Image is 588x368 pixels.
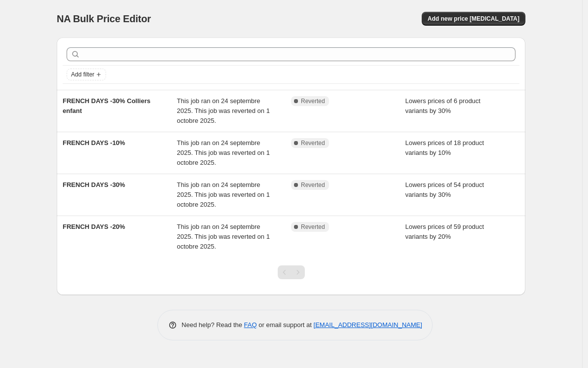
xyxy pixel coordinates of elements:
[301,181,325,189] span: Reverted
[182,321,244,329] span: Need help? Read the
[67,69,106,80] button: Add filter
[177,139,270,166] span: This job ran on 24 septembre 2025. This job was reverted on 1 octobre 2025.
[63,223,125,230] span: FRENCH DAYS -20%
[405,139,484,156] span: Lowers prices of 18 product variants by 10%
[177,223,270,250] span: This job ran on 24 septembre 2025. This job was reverted on 1 octobre 2025.
[405,181,484,198] span: Lowers prices of 54 product variants by 30%
[301,223,325,231] span: Reverted
[278,265,305,279] nav: Pagination
[177,97,270,124] span: This job ran on 24 septembre 2025. This job was reverted on 1 octobre 2025.
[63,139,125,147] span: FRENCH DAYS -10%
[405,97,480,114] span: Lowers prices of 6 product variants by 30%
[405,223,484,240] span: Lowers prices of 59 product variants by 20%
[177,181,270,208] span: This job ran on 24 septembre 2025. This job was reverted on 1 octobre 2025.
[301,139,325,147] span: Reverted
[257,321,314,329] span: or email support at
[428,15,519,23] span: Add new price [MEDICAL_DATA]
[314,321,422,329] a: [EMAIL_ADDRESS][DOMAIN_NAME]
[63,181,125,188] span: FRENCH DAYS -30%
[244,321,257,329] a: FAQ
[57,13,151,24] span: NA Bulk Price Editor
[422,12,525,26] button: Add new price [MEDICAL_DATA]
[301,97,325,105] span: Reverted
[71,71,94,78] span: Add filter
[63,97,150,114] span: FRENCH DAYS -30% Colliers enfant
